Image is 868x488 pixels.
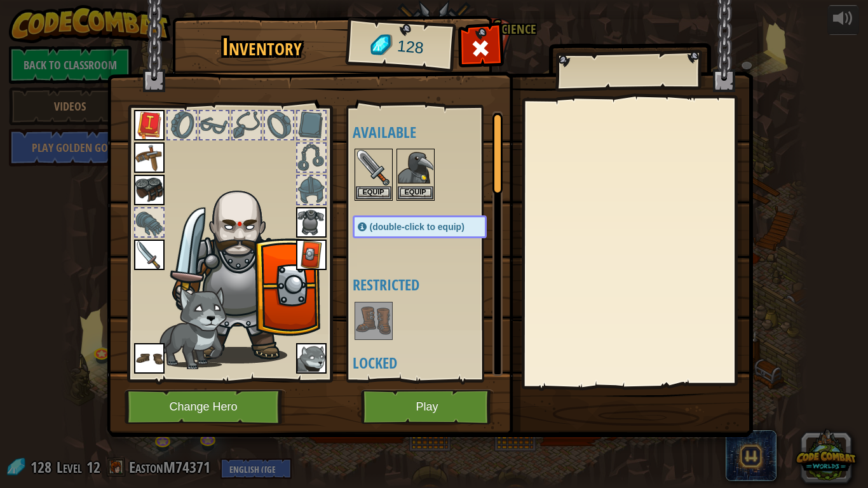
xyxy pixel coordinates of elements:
img: portrait.png [134,240,165,270]
img: wolf-pup-paper-doll.png [156,287,227,369]
img: portrait.png [356,150,391,186]
img: portrait.png [134,343,165,374]
img: portrait.png [296,343,327,374]
h1: Inventory [181,34,343,60]
h4: Available [353,124,512,140]
button: Change Hero [125,390,286,424]
span: (double-click to equip) [370,222,465,232]
h4: Locked [353,355,512,371]
button: Equip [356,186,391,200]
button: Equip [398,186,433,200]
img: shield_m2.png [166,179,322,363]
img: portrait.png [134,110,165,140]
img: portrait.png [296,240,327,270]
span: 128 [396,35,424,60]
button: Play [361,390,494,424]
img: portrait.png [134,175,165,205]
img: portrait.png [134,142,165,173]
img: portrait.png [356,303,391,339]
h4: Restricted [353,276,512,293]
img: portrait.png [398,150,433,186]
img: portrait.png [296,207,327,238]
